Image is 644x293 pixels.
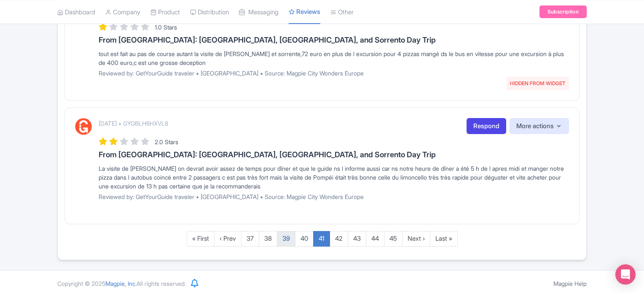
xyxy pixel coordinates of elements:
span: 1.0 Stars [155,24,177,31]
a: 38 [259,231,277,247]
div: tout est fait au pas de course autant la visite de [PERSON_NAME] et sorrente,72 euro en plus de l... [99,49,569,67]
a: 45 [384,231,402,247]
a: Subscription [539,5,587,18]
img: GetYourGuide Logo [75,118,92,135]
div: La visite de [PERSON_NAME] on devrait avoir assez de temps pour dîner et que le guide ns l inform... [99,164,569,191]
p: Reviewed by: GetYourGuide traveler • [GEOGRAPHIC_DATA] • Source: Magpie City Wonders Europe [99,192,569,201]
a: 43 [348,231,366,247]
a: 39 [277,231,295,247]
span: HIDDEN FROM WIDGET [507,77,569,90]
a: 40 [295,231,314,247]
a: Other [330,0,354,24]
a: Messaging [239,0,279,24]
a: 37 [241,231,259,247]
p: [DATE] • GYGBLH6HXVL8 [99,119,168,128]
a: « First [187,231,215,247]
span: 2.0 Stars [155,138,178,145]
a: Distribution [190,0,229,24]
div: Open Intercom Messenger [615,264,636,285]
a: ‹ Prev [214,231,241,247]
h3: From [GEOGRAPHIC_DATA]: [GEOGRAPHIC_DATA], [GEOGRAPHIC_DATA], and Sorrento Day Trip [99,36,569,44]
a: 41 [313,231,330,247]
div: Copyright © 2025 All rights reserved. [52,279,191,288]
a: Next › [402,231,430,247]
button: More actions [510,118,569,134]
span: Magpie, Inc. [105,280,137,287]
p: Reviewed by: GetYourGuide traveler • [GEOGRAPHIC_DATA] • Source: Magpie City Wonders Europe [99,69,569,78]
a: Dashboard [57,0,95,24]
h3: From [GEOGRAPHIC_DATA]: [GEOGRAPHIC_DATA], [GEOGRAPHIC_DATA], and Sorrento Day Trip [99,151,569,159]
a: Company [105,0,140,24]
a: Product [150,0,180,24]
a: 44 [366,231,384,247]
a: Magpie Help [553,280,587,287]
a: Last » [430,231,458,247]
a: 42 [330,231,348,247]
a: Respond [467,118,506,134]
